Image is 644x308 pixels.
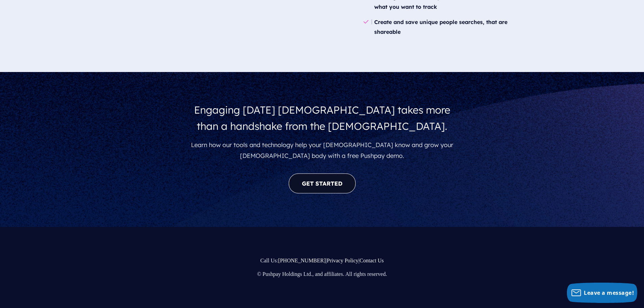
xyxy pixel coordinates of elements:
[327,258,359,263] a: Privacy Policy
[194,103,450,133] span: Engaging [DATE] [DEMOGRAPHIC_DATA] takes more than a handshake from the [DEMOGRAPHIC_DATA].
[584,289,634,297] span: Leave a message!
[374,19,507,35] b: Create and save unique people searches, that are shareable
[359,258,384,263] a: Contact Us
[278,258,326,263] a: [PHONE_NUMBER]
[567,283,637,303] button: Leave a message!
[257,271,387,277] span: © Pushpay Holdings Ltd., and affiliates. All rights reserved.
[184,137,460,164] p: Learn how our tools and technology help your [DEMOGRAPHIC_DATA] know and grow your [DEMOGRAPHIC_D...
[260,258,384,263] span: Call Us: | |
[289,173,356,193] a: GET STARTED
